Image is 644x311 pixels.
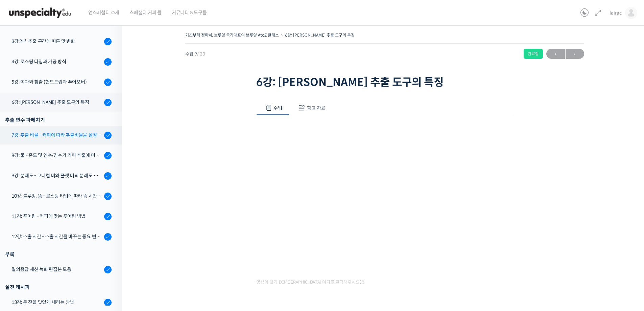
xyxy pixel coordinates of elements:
div: 부록 [5,250,112,259]
div: 추출 변수 파헤치기 [5,115,112,125]
span: 참고 자료 [307,105,326,111]
a: 설정 [87,215,130,231]
span: 영상이 끊기[DEMOGRAPHIC_DATA] 여기를 클릭해주세요 [256,280,364,285]
div: 질의응답 세션 녹화 편집본 모음 [11,266,102,273]
a: 기초부터 정확히, 브루잉 국가대표의 브루잉 AtoZ 클래스 [185,32,279,38]
a: 6강: [PERSON_NAME] 추출 도구의 특징 [285,32,355,38]
span: / 23 [197,51,205,57]
a: 홈 [2,215,45,231]
span: 홈 [21,225,25,230]
div: 11강: 푸어링 - 커피에 맞는 푸어링 방법 [11,213,102,220]
span: 수업 [273,105,282,111]
div: 10강: 블루밍, 뜸 - 로스팅 타입에 따라 뜸 시간을 다르게 해야 하는 이유 [11,192,102,200]
div: 9강: 분쇄도 - 코니컬 버와 플랫 버의 분쇄도 차이는 왜 추출 결과물에 영향을 미치는가 [11,172,102,179]
span: 대화 [62,225,70,230]
div: 4강: 로스팅 타입과 가공 방식 [11,58,102,65]
div: 13강: 두 잔을 맛있게 내리는 방법 [11,298,102,306]
span: → [566,49,584,59]
span: 수업 9 [185,52,205,56]
div: 실전 레시피 [5,283,112,292]
div: 3강 2부: 추출 구간에 따른 맛 변화 [11,38,102,45]
div: 12강: 추출 시간 - 추출 시간을 바꾸는 중요 변수 파헤치기 [11,233,102,240]
div: 8강: 물 - 온도 및 연수/경수가 커피 추출에 미치는 영향 [11,152,102,159]
div: 6강: [PERSON_NAME] 추출 도구의 특징 [11,98,102,106]
div: 5강: 여과와 침출 (핸드드립과 푸어오버) [11,78,102,86]
a: 다음→ [566,49,584,59]
div: 7강: 추출 비율 - 커피에 따라 추출비율을 설정하는 방법 [11,131,102,139]
a: 대화 [45,215,87,231]
a: ←이전 [546,49,565,59]
div: 완료함 [524,49,543,59]
span: lairac [610,10,622,16]
span: 설정 [104,225,113,230]
span: ← [546,49,565,59]
h1: 6강: [PERSON_NAME] 추출 도구의 특징 [256,76,513,89]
